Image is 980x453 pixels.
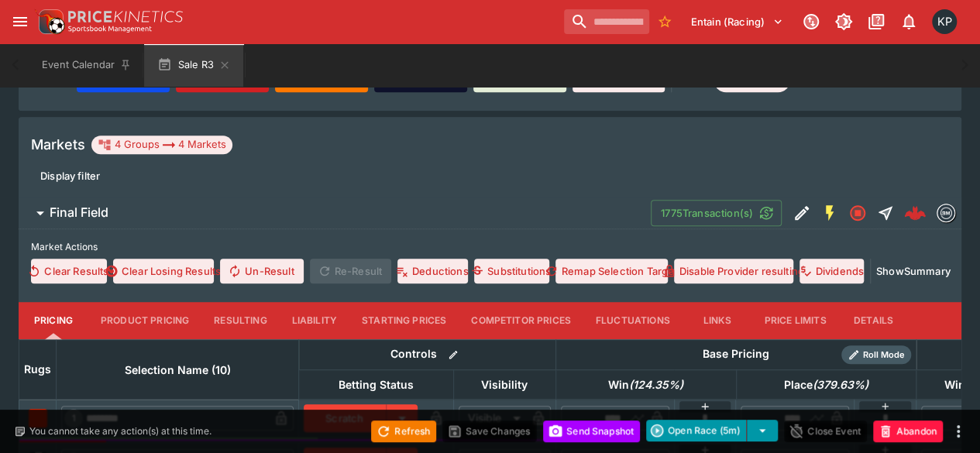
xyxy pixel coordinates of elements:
[68,26,152,33] img: Sportsbook Management
[555,259,669,283] button: Remap Selection Target
[838,302,908,339] button: Details
[464,376,545,394] span: Visibility
[459,302,583,339] button: Competitor Prices
[841,345,911,364] div: Show/hide Price Roll mode configuration.
[747,420,778,441] button: select merge strategy
[862,8,890,36] button: Documentation
[799,259,864,283] button: Dividends
[873,420,943,442] button: Abandon
[904,202,926,224] div: 42df5bde-ccf2-44ac-bd10-2427204a389c
[304,404,387,432] button: Scratch
[767,376,885,394] span: Place(379.63%)
[857,348,911,362] span: Roll Mode
[830,8,858,36] button: Toggle light/dark mode
[543,420,640,442] button: Send Snapshot
[932,9,957,34] div: Kedar Pandit
[19,197,651,228] button: Final Field
[788,199,816,227] button: Edit Detail
[591,376,700,394] span: Win(124.35%)
[652,9,677,34] button: No Bookmarks
[88,302,201,339] button: Product Pricing
[646,420,778,441] div: split button
[682,9,793,34] button: Select Tenant
[31,259,107,283] button: Clear Results
[220,259,303,283] button: Un-Result
[6,8,34,36] button: open drawer
[877,259,949,283] button: ShowSummary
[474,259,549,283] button: Substitutions
[34,6,65,37] img: PriceKinetics Logo
[629,376,683,394] em: ( 124.35 %)
[68,11,183,22] img: PriceKinetics
[646,420,747,441] button: Open Race (5m)
[937,204,954,221] img: betmakers
[108,361,248,379] span: Selection Name (10)
[583,302,683,339] button: Fluctuations
[29,424,211,438] p: You cannot take any action(s) at this time.
[33,43,141,87] button: Event Calendar
[144,43,243,87] button: Sale R3
[927,5,961,39] button: Kedar Pandit
[19,302,88,339] button: Pricing
[937,204,955,222] div: betmakers
[299,339,556,369] th: Controls
[31,163,109,188] button: Display filter
[31,235,949,259] label: Market Actions
[904,202,926,224] img: logo-cerberus--red.svg
[113,259,214,283] button: Clear Losing Results
[349,302,459,339] button: Starting Prices
[895,8,923,36] button: Notifications
[31,136,85,153] h5: Markets
[899,197,930,228] a: 42df5bde-ccf2-44ac-bd10-2427204a389c
[371,420,436,442] button: Refresh
[50,204,108,221] h6: Final Field
[949,422,968,441] button: more
[19,339,57,399] th: Rugs
[322,376,431,394] span: Betting Status
[696,345,775,364] div: Base Pricing
[98,136,226,154] div: 4 Groups 4 Markets
[872,199,899,227] button: Straight
[201,302,279,339] button: Resulting
[397,259,467,283] button: Deductions
[280,302,349,339] button: Liability
[651,200,782,226] button: 1775Transaction(s)
[564,9,649,34] input: search
[459,406,526,431] div: Visible
[813,376,868,394] em: ( 379.63 %)
[674,259,793,283] button: Disable Provider resulting
[443,345,463,365] button: Bulk edit
[816,199,844,227] button: SGM Enabled
[752,302,839,339] button: Price Limits
[848,204,867,222] svg: Closed
[310,259,391,283] span: Re-Result
[844,199,872,227] button: Closed
[683,302,752,339] button: Links
[873,422,943,438] span: Mark an event as closed and abandoned.
[797,8,825,36] button: Connected to PK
